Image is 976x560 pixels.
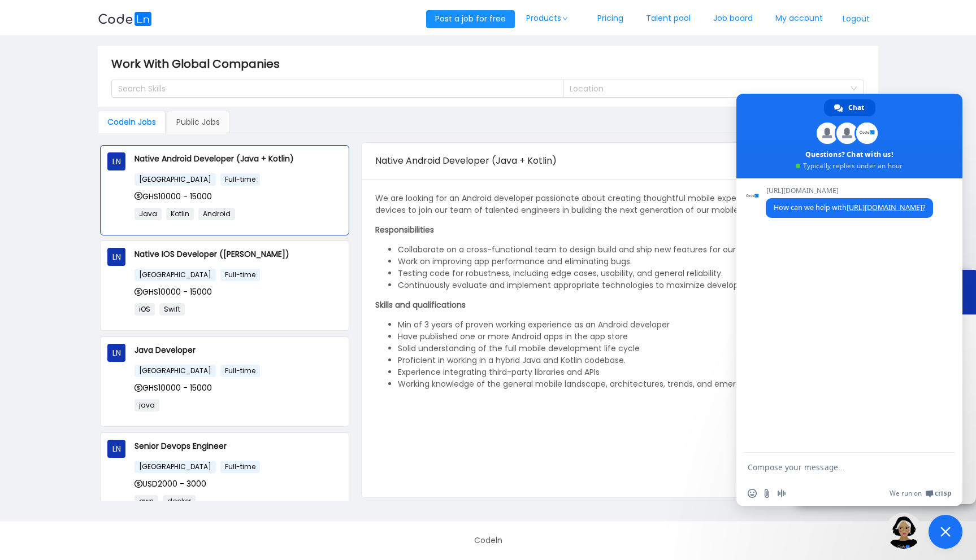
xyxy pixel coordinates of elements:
img: logobg.f302741d.svg [98,12,152,26]
strong: Responsibilities [375,224,434,235]
li: Min of 3 years of proven working experience as an Android developer [398,319,865,331]
li: Have published one or more Android apps in the app store [398,331,865,343]
span: [GEOGRAPHIC_DATA] [135,269,216,281]
p: We are looking for an Android developer passionate about creating thoughtful mobile experiences o... [375,193,865,216]
span: Java [135,208,162,220]
span: iOS [135,303,155,316]
span: [GEOGRAPHIC_DATA] [135,461,216,473]
div: Public Jobs [167,111,229,133]
li: Experience integrating third-party libraries and APIs [398,366,865,378]
span: Full-time [220,173,260,186]
span: Full-time [220,365,260,377]
span: We run on [890,489,922,498]
p: Java Developer [135,344,342,356]
span: Kotlin [166,208,194,220]
span: Swift [159,303,185,316]
span: Full-time [220,269,260,281]
span: Send a file [762,489,771,498]
span: [URL][DOMAIN_NAME] [766,187,933,195]
span: LN [112,440,121,458]
p: Native IOS Developer ([PERSON_NAME]) [135,248,342,260]
div: Codeln Jobs [98,111,166,133]
span: GHS10000 - 15000 [135,191,212,202]
li: Continuously evaluate and implement appropriate technologies to maximize development efficiency. [398,279,865,291]
span: Audio message [777,489,786,498]
p: Native Android Developer (Java + Kotlin) [135,152,342,165]
span: [GEOGRAPHIC_DATA] [135,365,216,377]
span: How can we help with [774,203,925,212]
span: Android [198,208,235,220]
span: java [135,399,159,412]
span: GHS10000 - 15000 [135,382,212,393]
span: Chat [848,99,864,116]
li: Proficient in working in a hybrid Java and Kotlin codebase. [398,355,865,366]
span: LN [112,344,121,362]
i: icon: dollar [135,288,142,296]
i: icon: dollar [135,192,142,200]
div: Chat [824,99,875,116]
span: GHS10000 - 15000 [135,286,212,297]
button: Logout [834,10,878,28]
textarea: Compose your message... [748,462,926,473]
span: LN [112,152,121,170]
li: Solid understanding of the full mobile development life cycle [398,343,865,355]
p: Senior Devops Engineer [135,440,342,452]
i: icon: down [562,16,569,21]
li: Testing code for robustness, including edge cases, usability, and general reliability. [398,268,865,279]
a: We run onCrisp [890,489,951,498]
img: ground.ddcf5dcf.png [886,513,922,549]
span: docker [163,495,196,508]
span: Crisp [935,489,951,498]
span: Insert an emoji [748,489,757,498]
li: Collaborate on a cross-functional team to design build and ship new features for our Android apps. [398,244,865,256]
i: icon: dollar [135,384,142,392]
span: USD2000 - 3000 [135,478,206,489]
i: icon: down [851,85,857,93]
span: Work With Global Companies [111,55,287,73]
span: LN [112,248,121,266]
span: [GEOGRAPHIC_DATA] [135,173,216,186]
a: [URL][DOMAIN_NAME]? [847,203,925,212]
li: Working knowledge of the general mobile landscape, architectures, trends, and emerging technologies [398,378,865,390]
span: Full-time [220,461,260,473]
strong: Skills and qualifications [375,299,466,310]
div: Close chat [929,515,962,549]
a: Post a job for free [426,13,515,24]
div: Search Skills [118,83,546,94]
button: Post a job for free [426,10,515,28]
span: Native Android Developer (Java + Kotlin) [375,154,557,167]
i: icon: dollar [135,480,142,488]
div: Location [570,83,845,94]
span: aws [135,495,158,508]
li: Work on improving app performance and eliminating bugs. [398,256,865,268]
